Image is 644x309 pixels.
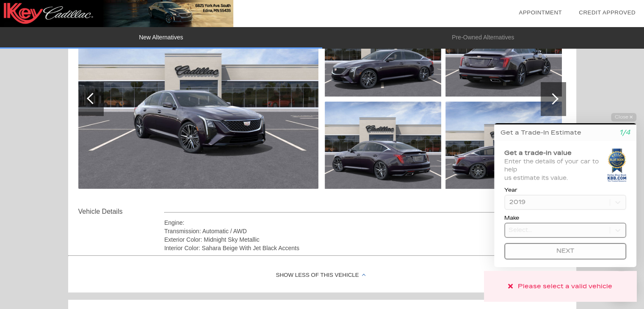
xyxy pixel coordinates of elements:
div: Transmission: Automatic / AWD [164,227,564,235]
img: 1.jpg [78,9,318,189]
img: 5.jpg [445,102,562,189]
a: Appointment [519,9,562,16]
div: Engine: [164,218,564,227]
a: Credit Approved [579,9,636,16]
img: 3.jpg [325,102,441,189]
iframe: Chat Assistance [476,106,644,309]
div: Exterior Color: Midnight Sky Metallic [164,235,564,244]
div: Vehicle Details [78,207,164,217]
div: Show Less of this Vehicle [68,259,576,292]
div: Interior Color: Sahara Beige With Jet Black Accents [164,244,564,252]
